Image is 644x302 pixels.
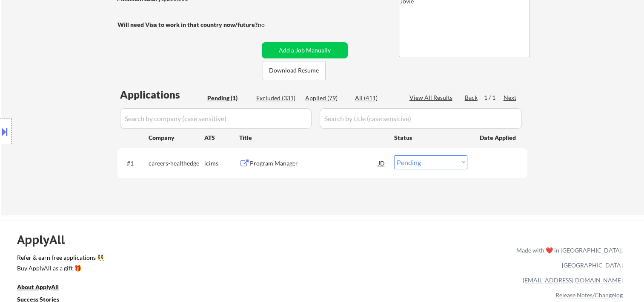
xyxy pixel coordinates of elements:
div: Program Manager [250,159,378,168]
div: Date Applied [480,134,517,142]
div: Pending (1) [207,94,250,102]
div: All (411) [355,94,398,102]
div: careers-healthedge [149,159,204,168]
a: Refer & earn free applications 👯‍♀️ [17,255,338,264]
div: Excluded (331) [256,94,299,102]
div: Next [504,93,517,102]
a: About ApplyAll [17,282,71,293]
div: Company [149,134,204,142]
input: Search by company (case sensitive) [120,108,312,129]
u: About ApplyAll [17,283,59,290]
div: JD [378,155,386,171]
a: Release Notes/Changelog [555,291,623,299]
div: Applications [120,90,204,100]
div: Applied (79) [305,94,348,102]
a: [EMAIL_ADDRESS][DOMAIN_NAME] [523,276,623,284]
div: Buy ApplyAll as a gift 🎁 [17,265,102,271]
strong: Will need Visa to work in that country now/future?: [117,21,259,28]
button: Download Resume [263,61,326,80]
div: Made with ❤️ in [GEOGRAPHIC_DATA], [GEOGRAPHIC_DATA] [513,243,623,273]
div: no [258,20,282,29]
button: Add a Job Manually [262,42,348,58]
div: Back [465,93,478,102]
div: ApplyAll [17,232,74,247]
div: Title [239,134,386,142]
input: Search by title (case sensitive) [320,108,522,129]
div: Status [394,130,467,145]
div: icims [204,159,239,168]
div: 1 / 1 [484,93,504,102]
div: ATS [204,134,239,142]
div: View All Results [409,93,455,102]
a: Buy ApplyAll as a gift 🎁 [17,264,102,274]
